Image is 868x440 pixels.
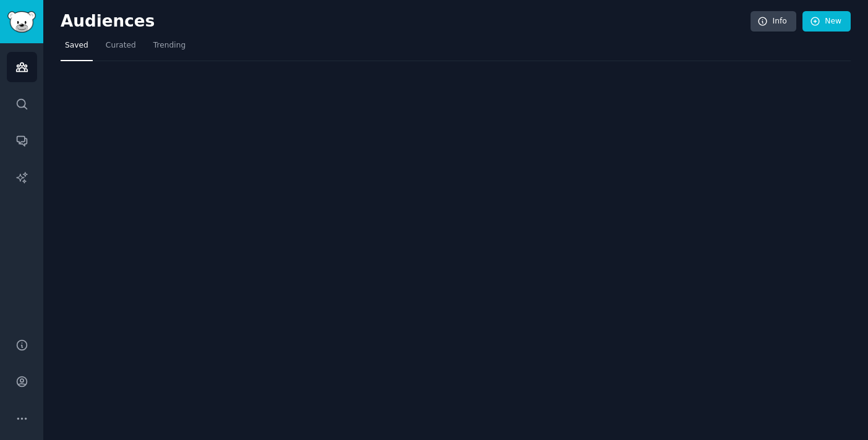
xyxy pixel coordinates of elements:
span: Curated [106,40,136,51]
a: Saved [61,36,93,61]
a: New [802,11,851,32]
span: Saved [65,40,88,51]
a: Curated [101,36,140,61]
h2: Audiences [61,12,751,32]
a: Info [751,11,796,32]
img: GummySearch logo [7,11,36,33]
span: Trending [153,40,185,51]
a: Trending [149,36,190,61]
